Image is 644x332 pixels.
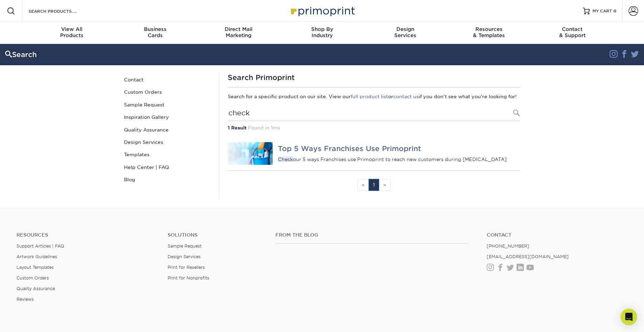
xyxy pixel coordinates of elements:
a: Shop ByIndustry [280,22,364,44]
a: Help Center | FAQ [121,161,214,173]
div: Products [30,26,114,38]
h4: Top 5 Ways Franchises Use Primoprint [278,145,520,153]
a: 1 [369,179,379,191]
p: Search for a specific product on our site. View our or if you don't see what you're looking for! [228,93,520,100]
span: Shop By [280,26,364,32]
a: Sample Request [121,99,214,111]
a: [EMAIL_ADDRESS][DOMAIN_NAME] [487,254,569,259]
a: Templates [121,148,214,161]
span: Found in 1ms [248,125,280,130]
input: SEARCH PRODUCTS..... [28,7,95,15]
span: Design [364,26,447,32]
a: [PHONE_NUMBER] [487,243,529,249]
img: Top 5 Ways Franchises Use Primoprint [228,142,273,165]
a: Resources& Templates [447,22,531,44]
span: View All [30,26,114,32]
a: Support Articles | FAQ [16,243,64,249]
div: Cards [113,26,197,38]
div: & Templates [447,26,531,38]
a: Design Services [121,136,214,148]
span: Direct Mail [197,26,280,32]
a: Design Services [168,254,201,259]
div: Industry [280,26,364,38]
a: Direct MailMarketing [197,22,280,44]
img: Primoprint [288,3,357,18]
a: Sample Request [168,243,202,249]
a: contact us [393,94,419,99]
a: Quality Assurance [121,124,214,136]
a: Top 5 Ways Franchises Use Primoprint Top 5 Ways Franchises Use Primoprint Checkour 5 ways Franchi... [228,137,520,170]
div: Open Intercom Messenger [621,309,637,325]
a: Layout Templates [16,265,54,270]
strong: 1 Result [228,125,247,130]
a: Contact [487,232,628,238]
a: Contact [121,73,214,86]
span: Contact [531,26,614,32]
a: DesignServices [364,22,447,44]
span: Business [113,26,197,32]
h4: Solutions [168,232,265,238]
a: Print for Nonprofits [168,275,209,281]
h1: Search Primoprint [228,73,520,82]
a: Print for Resellers [168,265,205,270]
a: full product list [351,94,388,99]
h4: From the Blog [275,232,468,238]
a: Artwork Guidelines [16,254,57,259]
a: Blog [121,173,214,186]
em: Check [278,156,293,162]
span: MY CART [592,8,612,14]
h4: Resources [16,232,157,238]
div: Marketing [197,26,280,38]
a: BusinessCards [113,22,197,44]
a: Inspiration Gallery [121,111,214,123]
p: our 5 ways Franchises use Primoprint to reach new customers during [MEDICAL_DATA] [278,156,520,162]
a: View AllProducts [30,22,114,44]
div: & Support [531,26,614,38]
a: Contact& Support [531,22,614,44]
div: Services [364,26,447,38]
a: Custom Orders [121,86,214,98]
span: Resources [447,26,531,32]
span: 0 [613,9,617,13]
a: Custom Orders [16,275,49,281]
input: Search Products... [228,106,520,122]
